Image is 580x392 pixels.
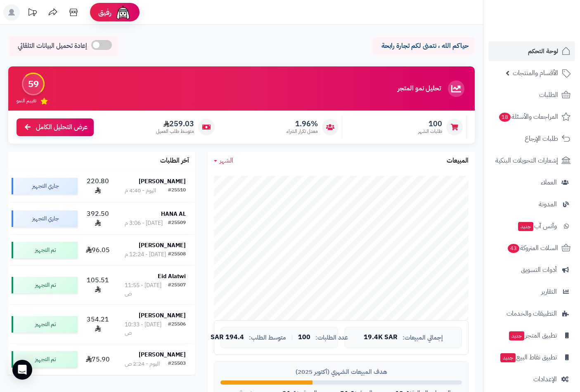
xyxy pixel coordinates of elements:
span: الأقسام والمنتجات [513,67,558,79]
div: [DATE] - 11:55 ص [125,281,168,298]
a: الإعدادات [488,369,575,389]
a: تطبيق المتجرجديد [488,326,575,345]
span: الشهر [220,156,233,165]
span: جديد [509,331,524,340]
div: #25503 [168,360,186,368]
span: طلبات الإرجاع [525,133,558,144]
span: السلات المتروكة [507,242,558,254]
span: تطبيق المتجر [508,330,557,341]
a: تطبيق نقاط البيعجديد [488,347,575,367]
a: التقارير [488,282,575,302]
span: التطبيقات والخدمات [507,308,557,319]
span: تطبيق نقاط البيع [500,352,557,363]
span: الطلبات [539,89,558,101]
div: جاري التجهيز [12,178,78,194]
span: إجمالي المبيعات: [402,334,443,341]
div: #25508 [168,250,186,259]
strong: Eid Alatwi [158,272,186,281]
div: جاري التجهيز [12,210,78,227]
td: 75.90 [81,344,115,375]
div: #25506 [168,321,186,337]
div: تم التجهيز [12,316,78,333]
span: إشعارات التحويلات البنكية [495,155,558,166]
span: متوسط الطلب: [249,334,286,341]
a: المدونة [488,194,575,214]
a: الشهر [214,156,233,165]
strong: [PERSON_NAME] [139,177,186,186]
span: المدونة [539,198,557,210]
strong: [PERSON_NAME] [139,311,186,320]
div: تم التجهيز [12,242,78,258]
strong: HANA AL [161,210,186,218]
span: عدد الطلبات: [315,334,348,341]
td: 220.80 [81,170,115,202]
span: أدوات التسويق [521,264,557,276]
div: #25509 [168,219,186,227]
a: وآتس آبجديد [488,216,575,236]
span: التقارير [541,286,557,298]
span: | [291,334,293,340]
span: رفيق [98,7,111,17]
div: #25507 [168,281,186,298]
a: لوحة التحكم [488,41,575,61]
span: تقييم النمو [17,97,36,104]
div: [DATE] - 10:33 ص [125,321,168,337]
a: السلات المتروكة43 [488,238,575,258]
span: الإعدادات [533,373,557,385]
span: جديد [518,222,533,231]
span: 19.4K SAR [364,334,398,341]
td: 96.05 [81,235,115,265]
span: 1.96% [286,119,318,128]
div: تم التجهيز [12,277,78,293]
h3: المبيعات [447,157,469,165]
a: تحديثات المنصة [22,4,43,23]
span: 43 [508,244,519,253]
span: معدل تكرار الشراء [286,128,318,135]
span: إعادة تحميل البيانات التلقائي [18,41,87,51]
span: المراجعات والأسئلة [498,111,558,123]
td: 392.50 [81,203,115,235]
h3: تحليل نمو المتجر [398,85,441,92]
span: لوحة التحكم [528,45,558,57]
strong: [PERSON_NAME] [139,241,186,250]
span: 194.4 SAR [211,334,244,341]
a: الطلبات [488,85,575,105]
span: طلبات الشهر [418,128,442,135]
span: جديد [500,353,516,362]
strong: [PERSON_NAME] [139,350,186,359]
td: 354.21 [81,305,115,344]
div: [DATE] - 3:06 م [125,219,163,227]
span: 100 [298,334,310,341]
a: المراجعات والأسئلة18 [488,107,575,127]
span: عرض التحليل الكامل [36,123,88,132]
a: عرض التحليل الكامل [17,118,94,136]
div: #25510 [168,187,186,195]
img: ai-face.png [115,4,131,21]
a: إشعارات التحويلات البنكية [488,151,575,170]
h3: آخر الطلبات [160,157,189,165]
td: 105.51 [81,266,115,305]
span: 259.03 [156,119,194,128]
a: التطبيقات والخدمات [488,304,575,324]
a: أدوات التسويق [488,260,575,280]
div: اليوم - 2:24 ص [125,360,160,368]
div: [DATE] - 12:24 م [125,250,166,259]
span: العملاء [541,177,557,188]
span: 18 [499,113,511,122]
div: هدف المبيعات الشهري (أكتوبر 2025) [220,368,462,376]
div: Open Intercom Messenger [12,360,32,380]
a: العملاء [488,172,575,192]
span: متوسط طلب العميل [156,128,194,135]
a: طلبات الإرجاع [488,129,575,149]
span: 100 [418,119,442,128]
p: حياكم الله ، نتمنى لكم تجارة رابحة [378,41,469,51]
div: اليوم - 4:40 م [125,187,156,195]
div: تم التجهيز [12,351,78,368]
span: وآتس آب [517,220,557,232]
